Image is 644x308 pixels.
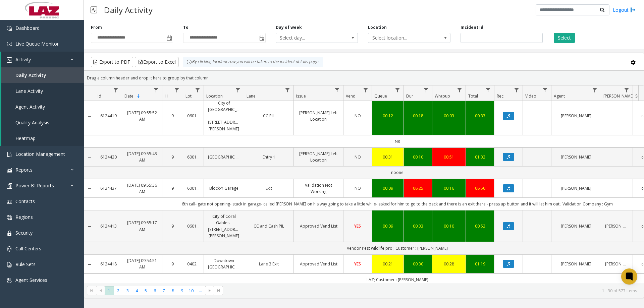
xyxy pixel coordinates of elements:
[207,288,212,293] span: Go to the next page
[555,261,597,267] a: [PERSON_NAME]
[172,85,181,95] a: H Filter Menu
[193,85,202,95] a: Lot Filter Menu
[7,199,12,204] img: 'icon'
[484,85,493,95] a: Total Filter Menu
[15,72,46,78] span: Daily Activity
[408,185,428,191] div: 06:25
[91,2,97,18] img: pageIcon
[227,288,637,294] kendo-pager-info: 1 - 30 of 577 items
[355,154,361,160] span: NO
[15,151,65,157] span: Location Management
[208,257,240,270] a: Downtown [GEOGRAPHIC_DATA]
[84,155,95,160] a: Collapse Details
[435,93,450,99] span: Wrapup
[436,261,462,267] div: 00:28
[248,113,289,119] a: CC PIL
[15,261,36,267] span: Rule Sets
[470,154,490,160] a: 01:32
[111,85,120,95] a: Id Filter Menu
[233,85,243,95] a: Location Filter Menu
[7,57,12,63] img: 'icon'
[99,223,118,229] a: 6124413
[555,185,597,191] a: [PERSON_NAME]
[7,183,12,189] img: 'icon'
[408,223,428,229] a: 00:33
[298,150,339,163] a: [PERSON_NAME] Left Location
[247,93,256,99] span: Lane
[1,99,84,115] a: Agent Activity
[105,286,114,295] span: Page 1
[1,83,84,99] a: Lane Activity
[406,93,413,99] span: Dur
[15,88,43,94] span: Lane Activity
[135,57,179,67] button: Export to Excel
[150,286,159,295] span: Page 6
[99,185,118,191] a: 6124437
[187,154,200,160] a: 600154
[132,286,141,295] span: Page 4
[126,182,158,195] a: [DATE] 09:55:36 AM
[554,93,565,99] span: Agent
[84,224,95,229] a: Collapse Details
[436,154,462,160] a: 00:51
[101,2,156,18] h3: Daily Activity
[208,154,240,160] a: [GEOGRAPHIC_DATA]
[166,261,179,267] a: 9
[84,186,95,191] a: Collapse Details
[208,213,240,239] a: City of Coral Gables - [STREET_ADDRESS][PERSON_NAME]
[525,93,536,99] span: Video
[605,261,629,267] a: [PERSON_NAME]
[99,261,118,267] a: 6124418
[99,113,118,119] a: 6124419
[355,185,361,191] span: NO
[84,72,644,84] div: Drag a column header and drop it here to group by that column
[91,24,102,30] label: From
[152,85,161,95] a: Date Filter Menu
[298,110,339,122] a: [PERSON_NAME] Left Location
[298,223,339,229] a: Approved Vend List
[408,113,428,119] a: 00:18
[393,85,402,95] a: Queue Filter Menu
[187,223,200,229] a: 060134
[333,85,342,95] a: Issue Filter Menu
[361,85,370,95] a: Vend Filter Menu
[468,93,478,99] span: Total
[15,135,36,141] span: Heatmap
[214,286,223,295] span: Go to the last page
[84,85,644,283] div: Data table
[166,223,179,229] a: 9
[187,286,196,295] span: Page 10
[368,24,387,30] label: Location
[183,57,323,67] div: By clicking Incident row you will be taken to the incident details page.
[347,185,368,191] a: NO
[470,223,490,229] a: 00:52
[470,261,490,267] div: 01:19
[15,104,45,110] span: Agent Activity
[436,185,462,191] div: 00:16
[470,185,490,191] a: 06:50
[347,113,368,119] a: NO
[436,223,462,229] div: 00:10
[205,286,214,295] span: Go to the next page
[84,114,95,119] a: Collapse Details
[183,24,189,30] label: To
[1,115,84,130] a: Quality Analysis
[376,261,399,267] a: 00:21
[376,154,399,160] a: 00:31
[177,286,186,295] span: Page 9
[555,223,597,229] a: [PERSON_NAME]
[248,185,289,191] a: Exit
[15,277,47,283] span: Agent Services
[7,215,12,220] img: 'icon'
[408,154,428,160] a: 00:10
[376,185,399,191] a: 00:09
[603,93,634,99] span: [PERSON_NAME]
[555,154,597,160] a: [PERSON_NAME]
[376,223,399,229] div: 00:09
[555,113,597,119] a: [PERSON_NAME]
